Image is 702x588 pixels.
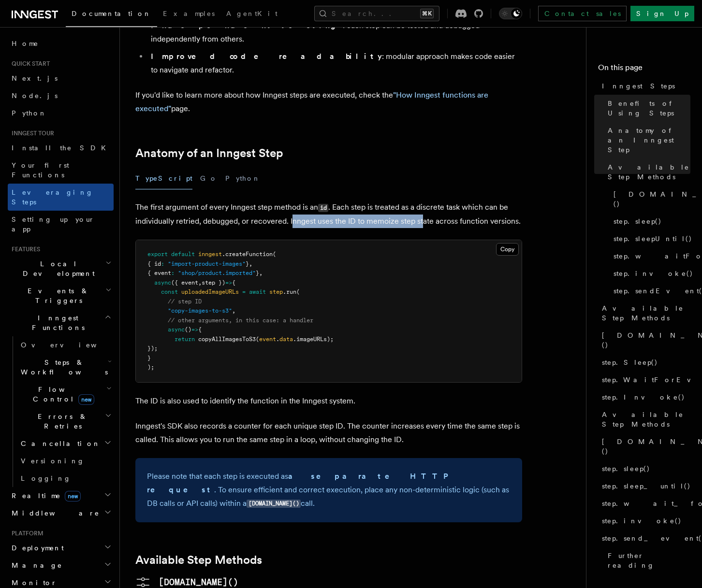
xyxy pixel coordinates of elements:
span: step.Sleep() [602,358,658,367]
span: { event [147,270,171,276]
span: step.sleep() [602,464,650,473]
span: => [225,279,232,286]
a: Logging [17,470,114,487]
button: TypeScript [135,168,192,189]
a: Python [8,104,114,122]
a: step.WaitForEvent() [598,371,690,388]
a: Examples [157,3,220,26]
span: step.sleepUntil() [614,234,692,244]
span: ( [273,251,276,258]
span: Versioning [21,457,85,465]
a: Available Step Methods [598,300,690,327]
span: Node.js [12,92,58,100]
a: Home [8,35,114,52]
span: inngest [198,251,222,258]
span: Examples [163,10,215,17]
p: Inngest's SDK also records a counter for each unique step ID. The counter increases every time th... [135,419,522,446]
button: Local Development [8,255,114,282]
button: Realtimenew [8,487,114,504]
a: step.sleepUntil() [610,230,690,247]
code: id [318,204,328,212]
span: Manage [8,560,62,570]
span: Benefits of Using Steps [608,99,690,118]
a: [DOMAIN_NAME]() [610,186,690,213]
a: AgentKit [220,3,283,26]
a: step.sleep() [598,460,690,477]
a: Contact sales [538,6,627,21]
span: ( [256,336,259,343]
button: Flow Controlnew [17,381,114,408]
span: { [232,279,235,286]
button: Deployment [8,539,114,557]
span: Steps & Workflows [17,358,108,377]
li: : each step can be tested and debugged independently from others. [148,19,522,46]
p: The first argument of every Inngest step method is an . Each step is treated as a discrete task w... [135,201,522,228]
a: step.invoke() [598,512,690,530]
span: "copy-images-to-s3" [168,307,232,314]
a: step.sendEvent() [610,282,690,300]
span: , [249,260,252,267]
a: [DOMAIN_NAME]() [598,327,690,354]
span: => [191,326,198,333]
a: Available Step Methods [604,158,690,186]
span: const [161,288,178,295]
span: { [198,326,202,333]
span: Overview [21,341,120,349]
span: Available Step Methods [608,162,690,182]
span: Install the SDK [12,144,112,152]
span: Errors & Retries [17,412,105,431]
span: Home [12,39,39,48]
span: Events & Triggers [8,286,105,305]
span: Available Step Methods [602,303,690,323]
a: Inngest Steps [598,77,690,95]
button: Manage [8,557,114,574]
span: Quick start [8,60,50,68]
span: ({ event [171,279,198,286]
span: Python [12,109,47,117]
span: "import-product-images" [168,260,246,267]
span: Monitor [8,578,57,588]
a: Versioning [17,452,114,470]
span: } [246,260,249,267]
span: step.Invoke() [602,392,685,402]
a: step.Invoke() [598,388,690,406]
a: Setting up your app [8,211,114,238]
a: Overview [17,336,114,354]
a: Available Step Methods [135,553,262,567]
kbd: ⌘K [420,9,434,18]
span: () [185,326,191,333]
span: step.sleep() [614,216,662,226]
span: await [249,288,266,295]
a: step.send_event() [598,530,690,547]
strong: Improved code readability [151,52,382,61]
span: Documentation [72,10,151,17]
a: [DOMAIN_NAME]() [598,433,690,460]
span: Leveraging Steps [12,188,93,206]
button: Steps & Workflows [17,354,114,381]
a: step.wait_for_event() [598,495,690,512]
span: new [78,394,94,405]
span: , [198,279,202,286]
span: Further reading [608,551,690,570]
span: Anatomy of an Inngest Step [608,126,690,155]
span: return [175,336,195,343]
a: step.invoke() [610,265,690,282]
span: }); [147,345,158,352]
a: step.waitForEvent() [610,247,690,265]
span: Available Step Methods [602,410,690,429]
strong: a separate HTTP request [147,472,454,494]
span: Features [8,245,40,253]
a: step.sleep() [610,213,690,230]
a: Documentation [66,3,157,27]
button: Python [225,168,261,189]
span: Inngest Steps [602,81,675,91]
a: Your first Functions [8,157,114,184]
span: step.invoke() [614,269,693,278]
button: Toggle dark mode [499,8,522,19]
span: Flow Control [17,385,106,404]
a: step.sleep_until() [598,477,690,495]
div: Inngest Functions [8,336,114,487]
p: The ID is also used to identify the function in the Inngest system. [135,394,522,408]
button: Go [200,168,218,189]
span: Middleware [8,508,100,518]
